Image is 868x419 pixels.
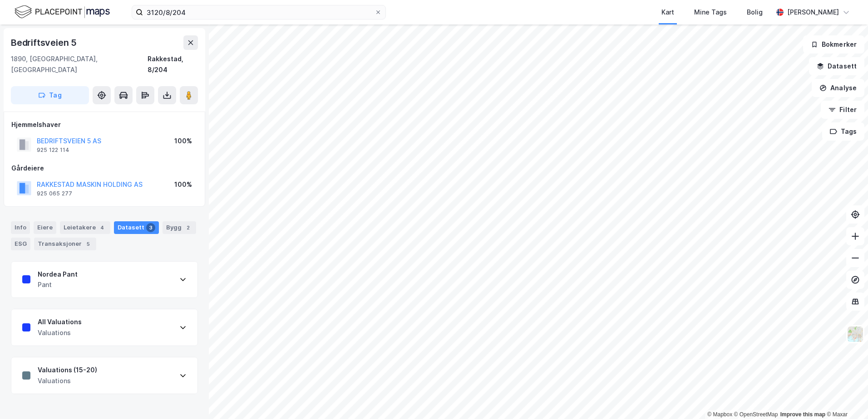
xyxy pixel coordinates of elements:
[780,411,825,418] a: Improve this map
[38,365,97,375] div: Valuations (15-20)
[11,119,197,130] div: Hjemmelshaver
[847,326,864,343] img: Z
[98,223,107,232] div: 4
[38,375,97,386] div: Valuations
[821,101,864,119] button: Filter
[11,163,197,174] div: Gårdeiere
[812,79,864,97] button: Analyse
[148,54,198,75] div: Rakkestad, 8/204
[694,7,727,18] div: Mine Tags
[11,238,30,250] div: ESG
[174,179,192,190] div: 100%
[11,221,30,234] div: Info
[163,221,196,234] div: Bygg
[747,7,763,18] div: Bolig
[84,239,93,248] div: 5
[11,35,79,50] div: Bedriftsveien 5
[822,122,864,141] button: Tags
[114,221,159,234] div: Datasett
[143,5,375,19] input: Søk på adresse, matrikkel, gårdeiere, leietakere eller personer
[15,4,110,20] img: logo.f888ab2527a4732fd821a326f86c7f29.svg
[37,190,72,197] div: 925 065 277
[661,7,674,18] div: Kart
[11,86,89,104] button: Tag
[823,375,868,419] iframe: Chat Widget
[38,279,78,290] div: Pant
[34,238,96,250] div: Transaksjoner
[174,136,192,146] div: 100%
[803,35,864,54] button: Bokmerker
[734,411,778,418] a: OpenStreetMap
[38,317,82,327] div: All Valuations
[38,327,82,338] div: Valuations
[38,269,78,280] div: Nordea Pant
[146,223,155,232] div: 3
[60,221,110,234] div: Leietakere
[809,57,864,75] button: Datasett
[34,221,56,234] div: Eiere
[37,146,69,154] div: 925 122 114
[707,411,732,418] a: Mapbox
[787,7,839,18] div: [PERSON_NAME]
[11,54,148,75] div: 1890, [GEOGRAPHIC_DATA], [GEOGRAPHIC_DATA]
[183,223,192,232] div: 2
